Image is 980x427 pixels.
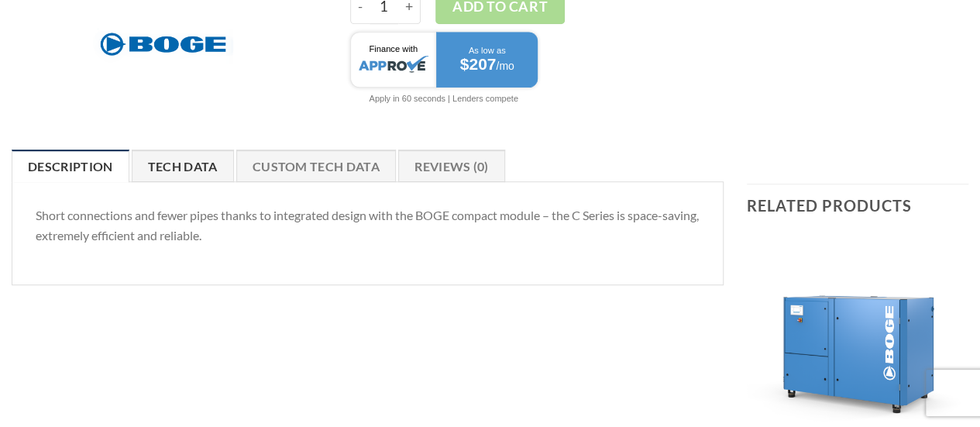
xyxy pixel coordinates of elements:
[36,205,700,245] p: Short connections and fewer pipes thanks to integrated design with the BOGE compact module – the ...
[12,150,129,182] a: Description
[93,25,233,64] img: Boge
[132,150,234,182] a: Tech Data
[398,150,505,182] a: Reviews (0)
[747,184,968,226] h3: Related products
[236,150,396,182] a: Custom Tech Data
